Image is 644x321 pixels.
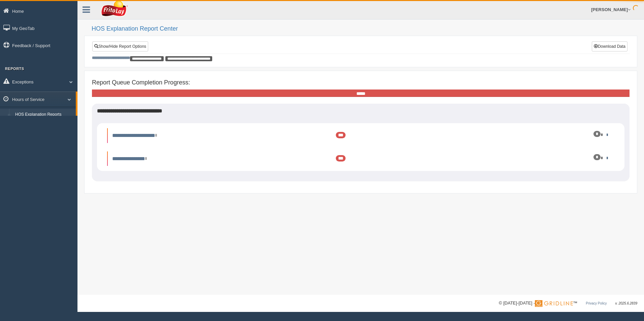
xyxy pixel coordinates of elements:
[592,41,627,51] button: Download Data
[535,300,573,307] img: Gridline
[12,109,76,121] a: HOS Explanation Reports
[107,128,614,143] li: Expand
[586,301,607,305] a: Privacy Policy
[92,79,630,86] h4: Report Queue Completion Progress:
[92,41,148,51] a: Show/Hide Report Options
[107,151,614,166] li: Expand
[92,26,637,32] h2: HOS Explanation Report Center
[499,300,637,307] div: © [DATE]-[DATE] - ™
[615,301,637,305] span: v. 2025.6.2839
